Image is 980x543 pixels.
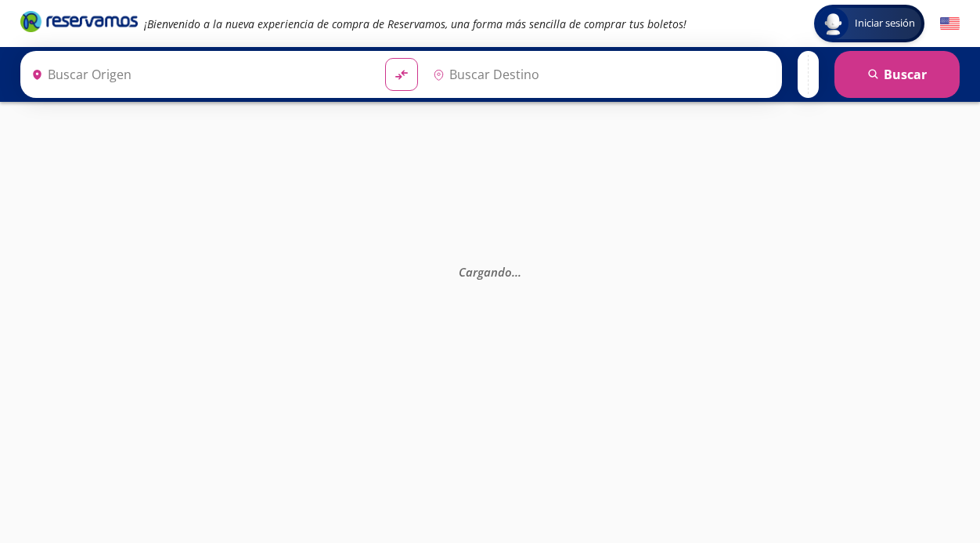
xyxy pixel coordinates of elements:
em: Cargando [459,263,521,279]
button: Buscar [834,51,960,98]
span: Iniciar sesión [848,16,921,31]
input: Buscar Destino [427,55,774,94]
input: Buscar Origen [25,55,373,94]
button: English [940,14,960,34]
i: Brand Logo [20,9,138,33]
span: . [518,263,521,279]
a: Brand Logo [20,9,138,38]
span: . [512,263,515,279]
em: ¡Bienvenido a la nueva experiencia de compra de Reservamos, una forma más sencilla de comprar tus... [144,16,686,31]
span: . [515,263,518,279]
